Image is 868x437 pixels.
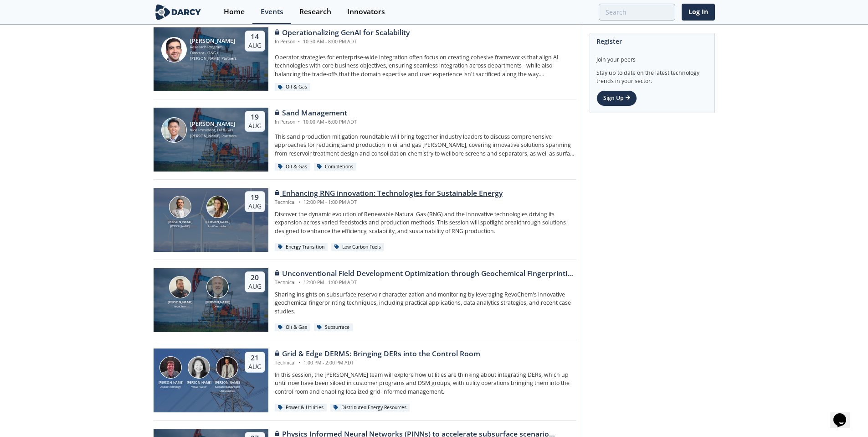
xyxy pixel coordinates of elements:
div: In Person 10:30 AM - 8:00 PM ADT [275,38,410,46]
div: Sand Management [275,108,357,119]
img: Brenda Chew [188,356,210,379]
div: Aug [248,202,262,210]
div: [PERSON_NAME] [166,300,194,305]
div: Aug [248,122,262,130]
p: This sand production mitigation roundtable will bring together industry leaders to discuss compre... [275,133,576,158]
span: • [297,38,302,45]
span: • [297,359,302,366]
a: Jonathan Curtis [PERSON_NAME] Aspen Technology Brenda Chew [PERSON_NAME] Virtual Peaker Yevgeniy ... [154,349,576,412]
div: Oil & Gas [275,163,311,171]
input: Advanced Search [599,4,675,21]
span: • [297,279,302,286]
div: Research [299,8,331,16]
div: Technical 12:00 PM - 1:00 PM ADT [275,279,576,286]
div: Distributed Energy Resources [330,404,410,412]
div: Technical 1:00 PM - 2:00 PM ADT [275,359,480,367]
div: 21 [248,354,262,363]
div: [PERSON_NAME] [166,224,194,228]
p: In this session, the [PERSON_NAME] team will explore how utilities are thinking about integrating... [275,371,576,396]
div: RevoChem [166,305,194,308]
div: Aug [248,282,262,291]
div: Stay up to date on the latest technology trends in your sector. [596,64,708,85]
div: Oil & Gas [275,323,311,332]
div: [PERSON_NAME] [185,380,213,385]
div: [PERSON_NAME] [190,38,236,44]
span: • [297,119,302,125]
div: 14 [248,32,262,42]
iframe: chat widget [830,401,859,428]
div: Completions [314,163,357,171]
div: 20 [248,273,262,282]
div: [PERSON_NAME] Partners [190,56,236,62]
div: Technical 12:00 PM - 1:00 PM ADT [275,199,503,206]
img: logo-wide.svg [154,4,203,20]
a: Ron Sasaki [PERSON_NAME] Vice President, Oil & Gas [PERSON_NAME] Partners 19 Aug Sand Management ... [154,108,576,172]
div: Home [224,8,245,16]
p: Operator strategies for enterprise-wide integration often focus on creating cohesive frameworks t... [275,53,576,78]
div: Energy Transition [275,243,328,251]
div: Enhancing RNG innovation: Technologies for Sustainable Energy [275,188,503,199]
img: Amir Akbari [169,196,191,218]
img: Ron Sasaki [161,117,187,143]
div: Research Program Director - O&G / Sustainability [190,44,236,56]
p: Discover the dynamic evolution of Renewable Natural Gas (RNG) and the innovative technologies dri... [275,210,576,235]
div: [PERSON_NAME] Partners [190,133,236,139]
div: [PERSON_NAME] [204,300,232,305]
div: Events [261,8,283,16]
div: Aug [248,42,262,50]
img: Bob Aylsworth [169,276,191,298]
img: Sami Sultan [161,37,187,62]
div: Sacramento Municipal Utility District. [213,385,241,393]
img: Nicole Neff [206,196,229,218]
div: [PERSON_NAME] [213,380,241,385]
div: Unconventional Field Development Optimization through Geochemical Fingerprinting Technology [275,268,576,279]
span: • [297,199,302,205]
div: Register [596,33,708,49]
div: [PERSON_NAME] [157,380,185,385]
div: Low Carbon Fuels [331,243,385,251]
div: Virtual Peaker [185,385,213,389]
div: [PERSON_NAME] [166,220,194,225]
img: Jonathan Curtis [159,356,182,379]
img: John Sinclair [206,276,229,298]
div: Vice President, Oil & Gas [190,127,236,133]
div: In Person 10:00 AM - 6:00 PM ADT [275,119,357,126]
div: Join your peers [596,49,708,64]
a: Log In [682,4,715,21]
img: Yevgeniy Postnov [216,356,238,379]
div: Oil & Gas [275,83,311,91]
div: Power & Utilities [275,404,327,412]
div: Aspen Technology [157,385,185,389]
div: Loci Controls Inc. [204,224,232,228]
div: 19 [248,193,262,202]
div: Aug [248,363,262,371]
div: [PERSON_NAME] [190,121,236,127]
a: Bob Aylsworth [PERSON_NAME] RevoChem John Sinclair [PERSON_NAME] Ovintiv 20 Aug Unconventional Fi... [154,268,576,332]
div: Innovators [347,8,385,16]
div: Grid & Edge DERMS: Bringing DERs into the Control Room [275,349,480,359]
a: Amir Akbari [PERSON_NAME] [PERSON_NAME] Nicole Neff [PERSON_NAME] Loci Controls Inc. 19 Aug Enhan... [154,188,576,252]
p: Sharing insights on subsurface reservoir characterization and monitoring by leveraging RevoChem's... [275,291,576,316]
div: Ovintiv [204,305,232,308]
div: Operationalizing GenAI for Scalability [275,27,410,38]
div: Subsurface [314,323,353,332]
a: Sign Up [596,90,637,106]
div: 19 [248,113,262,122]
div: [PERSON_NAME] [204,220,232,225]
a: Sami Sultan [PERSON_NAME] Research Program Director - O&G / Sustainability [PERSON_NAME] Partners... [154,27,576,91]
